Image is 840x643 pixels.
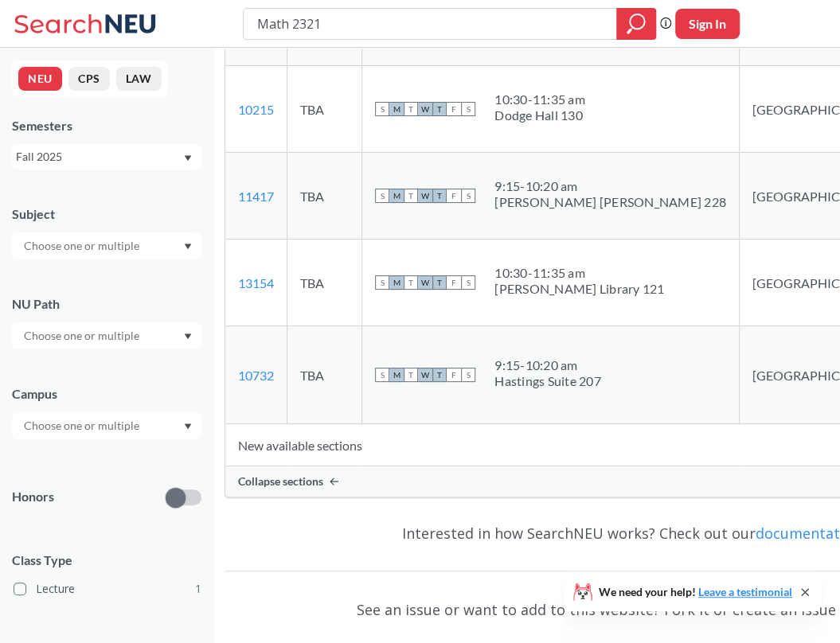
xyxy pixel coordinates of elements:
svg: Dropdown arrow [184,155,192,162]
button: NEU [18,67,62,91]
span: M [389,102,404,116]
div: 10:30 - 11:35 am [494,92,585,107]
span: We need your help! [599,586,792,598]
svg: Dropdown arrow [184,333,192,340]
td: TBA [287,153,362,240]
div: 9:15 - 10:20 am [494,357,601,373]
button: LAW [116,67,162,91]
span: T [432,275,447,290]
span: F [447,189,461,203]
span: T [404,189,418,203]
label: Lecture [14,579,201,599]
a: 10215 [238,102,274,117]
span: T [404,368,418,382]
div: Campus [12,385,201,403]
td: TBA [287,240,362,326]
span: T [432,189,447,203]
div: Subject [12,205,201,223]
a: 13154 [238,275,274,290]
span: S [375,368,389,382]
td: TBA [287,66,362,153]
div: magnifying glass [616,8,656,40]
span: T [432,368,447,382]
input: Class, professor, course number, "phrase" [256,10,605,37]
a: 11417 [238,189,274,204]
div: Dropdown arrow [12,232,201,259]
span: T [432,102,447,116]
div: NU Path [12,295,201,313]
button: CPS [68,67,110,91]
svg: Dropdown arrow [184,423,192,430]
input: Choose one or multiple [16,236,150,255]
div: Hastings Suite 207 [494,373,601,389]
p: Honors [12,488,54,506]
span: S [461,368,475,382]
span: M [389,368,404,382]
a: Leave a testimonial [698,585,792,598]
div: Dropdown arrow [12,412,201,439]
span: S [461,189,475,203]
span: W [418,102,432,116]
span: Collapse sections [238,474,323,489]
span: S [375,102,389,116]
svg: magnifying glass [627,13,646,35]
div: Fall 2025 [16,148,182,166]
input: Choose one or multiple [16,416,150,435]
div: Dropdown arrow [12,322,201,349]
div: Fall 2025Dropdown arrow [12,144,201,170]
span: S [375,275,389,290]
span: F [447,102,461,116]
span: M [389,275,404,290]
div: [PERSON_NAME] [PERSON_NAME] 228 [494,194,726,210]
div: [PERSON_NAME] Library 121 [494,281,664,297]
button: Sign In [675,9,740,39]
td: TBA [287,326,362,424]
span: W [418,189,432,203]
span: T [404,102,418,116]
div: Semesters [12,117,201,134]
span: F [447,275,461,290]
a: 10732 [238,368,274,383]
span: W [418,368,432,382]
div: Dodge Hall 130 [494,107,585,123]
div: 10:30 - 11:35 am [494,265,664,281]
svg: Dropdown arrow [184,244,192,250]
span: T [404,275,418,290]
span: F [447,368,461,382]
input: Choose one or multiple [16,326,150,345]
div: 9:15 - 10:20 am [494,178,726,194]
span: W [418,275,432,290]
span: 1 [195,580,201,598]
span: S [461,275,475,290]
span: M [389,189,404,203]
span: S [375,189,389,203]
span: S [461,102,475,116]
span: Class Type [12,551,201,569]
